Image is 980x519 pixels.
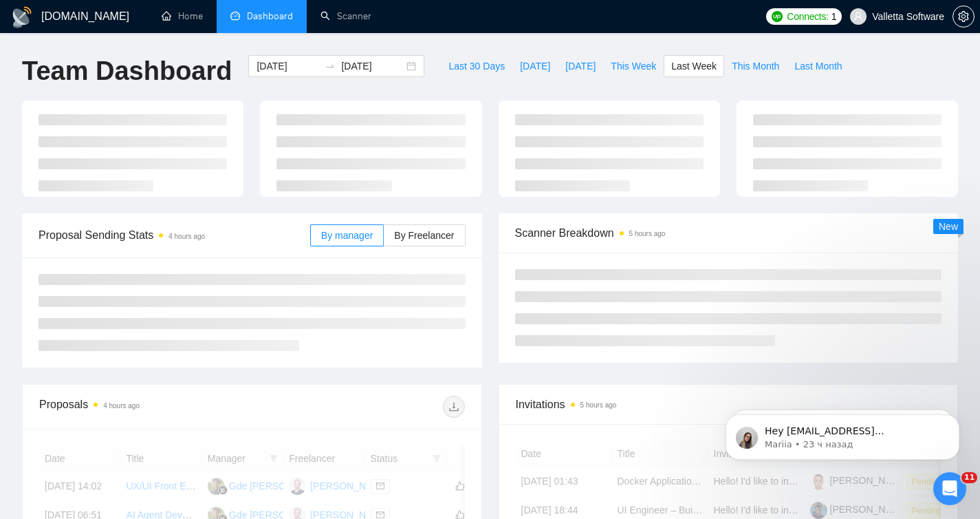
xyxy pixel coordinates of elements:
time: 5 hours ago [629,230,666,237]
button: Last Week [664,55,724,77]
span: Last 30 Days [448,59,505,74]
span: user [853,12,863,21]
a: setting [952,11,974,22]
span: 11 [961,472,977,483]
button: [DATE] [512,55,558,77]
span: By Freelancer [394,230,454,241]
span: [DATE] [520,59,550,74]
span: Dashboard [247,10,293,22]
span: swap-right [325,61,336,72]
span: This Week [611,59,656,74]
span: By manager [321,230,373,241]
span: 1 [831,9,837,24]
span: Last Week [671,59,717,74]
span: Invitations [516,396,941,413]
span: dashboard [230,11,240,21]
div: Proposals [39,396,252,418]
time: 4 hours ago [168,233,205,240]
iframe: Intercom notifications сообщение [705,385,980,482]
button: [DATE] [558,55,603,77]
input: Start date [257,59,319,74]
span: Hey [EMAIL_ADDRESS][DOMAIN_NAME], Looks like your Upwork agency [DOMAIN_NAME]: AI and humans toge... [60,40,237,242]
a: searchScanner [320,10,371,22]
time: 4 hours ago [103,402,140,410]
img: upwork-logo.png [772,11,783,22]
a: homeHome [162,10,203,22]
span: [DATE] [565,59,596,74]
button: Last Month [787,55,849,77]
span: Connects: [787,9,828,24]
iframe: Intercom live chat [933,472,966,505]
img: logo [11,6,33,28]
span: New [939,221,958,232]
button: This Month [724,55,787,77]
span: Proposal Sending Stats [39,226,310,244]
button: This Week [603,55,664,77]
span: This Month [732,59,779,74]
span: Last Month [794,59,842,74]
span: setting [953,11,974,22]
input: End date [341,59,404,74]
button: setting [952,6,974,28]
h1: Team Dashboard [22,55,232,87]
time: 5 hours ago [580,401,617,409]
button: Last 30 Days [441,55,512,77]
span: Scanner Breakdown [515,224,942,242]
span: to [325,61,336,72]
p: Message from Mariia, sent 23 ч назад [60,53,237,65]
